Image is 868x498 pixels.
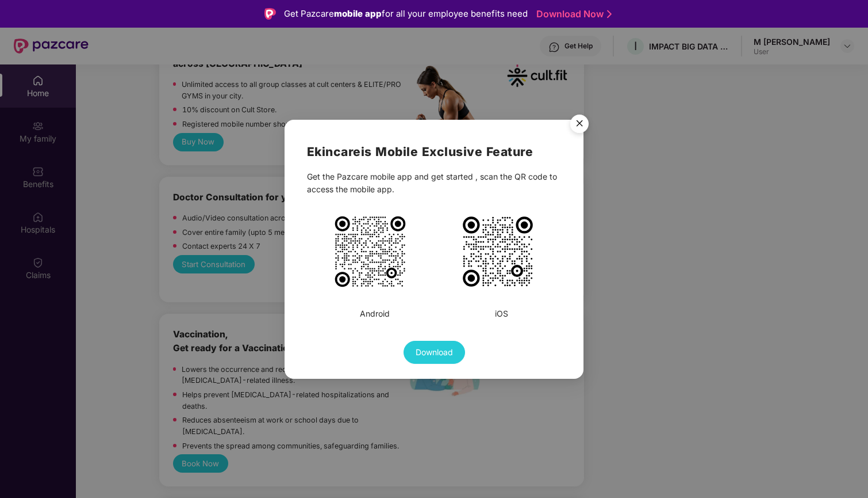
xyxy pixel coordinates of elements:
h2: Ekincare is Mobile Exclusive Feature [307,142,562,161]
div: Get the Pazcare mobile app and get started , scan the QR code to access the mobile app. [307,170,562,195]
div: Get Pazcare for all your employee benefits need [284,7,528,21]
img: Logo [264,8,276,20]
img: PiA8c3ZnIHdpZHRoPSIxMDIzIiBoZWlnaHQ9IjEwMjMiIHZpZXdCb3g9Ii0xIC0xIDMxIDMxIiB4bWxucz0iaHR0cDovL3d3d... [460,214,535,288]
a: Download Now [536,8,608,20]
div: iOS [495,307,508,320]
img: svg+xml;base64,PHN2ZyB4bWxucz0iaHR0cDovL3d3dy53My5vcmcvMjAwMC9zdmciIHdpZHRoPSI1NiIgaGVpZ2h0PSI1Ni... [563,109,596,141]
div: Android [360,307,390,320]
button: Download [404,340,465,363]
button: Close [563,109,594,140]
img: PiA8c3ZnIHdpZHRoPSIxMDE1IiBoZWlnaHQ9IjEwMTUiIHZpZXdCb3g9Ii0xIC0xIDM1IDM1IiB4bWxucz0iaHR0cDovL3d3d... [333,214,408,288]
strong: mobile app [334,8,382,19]
span: Download [416,345,453,358]
img: Stroke [607,8,612,20]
